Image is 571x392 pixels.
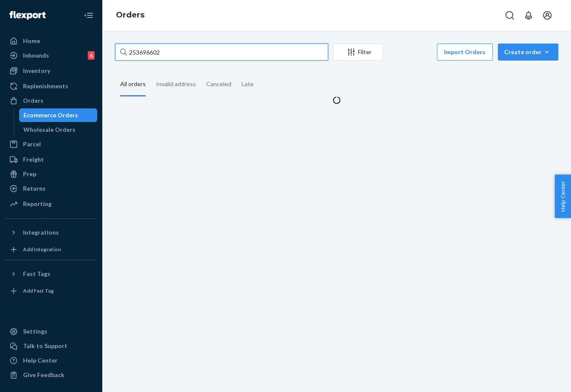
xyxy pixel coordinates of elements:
button: Close Navigation [80,7,97,24]
div: Freight [23,155,44,164]
div: Integrations [23,228,59,237]
div: Home [23,37,40,45]
button: Open Search Box [501,7,518,24]
a: Home [5,34,97,48]
a: Reporting [5,197,97,211]
a: Add Fast Tag [5,284,97,298]
div: Inbounds [23,51,49,60]
a: Settings [5,325,97,338]
ol: breadcrumbs [109,3,151,28]
div: 6 [88,51,95,60]
div: Create order [504,48,552,56]
button: Open account menu [539,7,556,24]
a: Inbounds6 [5,49,97,62]
span: Support [17,6,48,14]
button: Talk to Support [5,339,97,353]
button: Give Feedback [5,368,97,382]
div: Late [242,73,254,95]
div: Give Feedback [23,371,64,379]
a: Wholesale Orders [19,123,98,136]
div: Settings [23,327,47,336]
div: Canceled [206,73,231,95]
a: Ecommerce Orders [19,108,98,122]
div: Orders [23,96,43,105]
a: Orders [116,10,144,20]
button: Create order [498,44,558,61]
div: Inventory [23,67,50,75]
div: Invalid address [156,73,196,95]
button: Fast Tags [5,267,97,281]
button: Filter [333,44,383,61]
button: Help Center [554,174,571,218]
div: Ecommerce Orders [23,111,78,119]
a: Freight [5,153,97,166]
a: Prep [5,167,97,181]
a: Returns [5,182,97,195]
button: Open notifications [520,7,537,24]
div: Wholesale Orders [23,125,75,134]
a: Help Center [5,354,97,367]
div: Add Integration [23,246,61,253]
div: All orders [120,73,146,96]
div: Add Fast Tag [23,287,54,294]
div: Fast Tags [23,270,50,278]
div: Returns [23,184,46,193]
div: Replenishments [23,82,68,90]
div: Filter [334,48,382,56]
button: Import Orders [437,44,493,61]
div: Talk to Support [23,342,67,350]
div: Parcel [23,140,41,148]
a: Replenishments [5,79,97,93]
a: Add Integration [5,243,97,256]
a: Orders [5,94,97,107]
div: Help Center [23,356,58,365]
div: Prep [23,170,36,178]
a: Parcel [5,137,97,151]
a: Inventory [5,64,97,78]
button: Integrations [5,226,97,239]
input: Search orders [115,44,328,61]
div: Reporting [23,200,52,208]
img: Flexport logo [9,11,46,20]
